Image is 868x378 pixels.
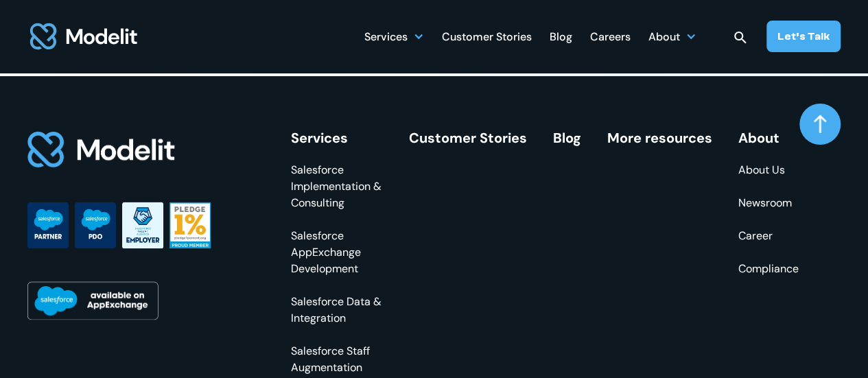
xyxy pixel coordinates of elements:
[550,25,572,51] div: Blog
[291,228,383,277] a: Salesforce AppExchange Development
[27,130,176,169] img: footer logo
[590,25,631,51] div: Careers
[550,23,572,49] a: Blog
[442,25,532,51] div: Customer Stories
[27,15,140,58] img: modelit logo
[738,130,799,145] div: About
[442,23,532,49] a: Customer Stories
[291,130,383,145] div: Services
[553,129,581,147] a: Blog
[607,129,712,147] a: More resources
[364,23,424,49] div: Services
[766,21,841,52] a: Let’s Talk
[291,162,383,211] a: Salesforce Implementation & Consulting
[738,228,799,244] a: Career
[27,15,140,58] a: home
[590,23,631,49] a: Careers
[364,25,408,51] div: Services
[777,29,830,44] div: Let’s Talk
[291,294,383,327] a: Salesforce Data & Integration
[814,115,826,134] img: arrow up
[738,195,799,211] a: Newsroom
[738,261,799,277] a: Compliance
[738,162,799,178] a: About Us
[409,129,527,147] a: Customer Stories
[648,23,696,49] div: About
[291,343,383,376] a: Salesforce Staff Augmentation
[648,25,680,51] div: About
